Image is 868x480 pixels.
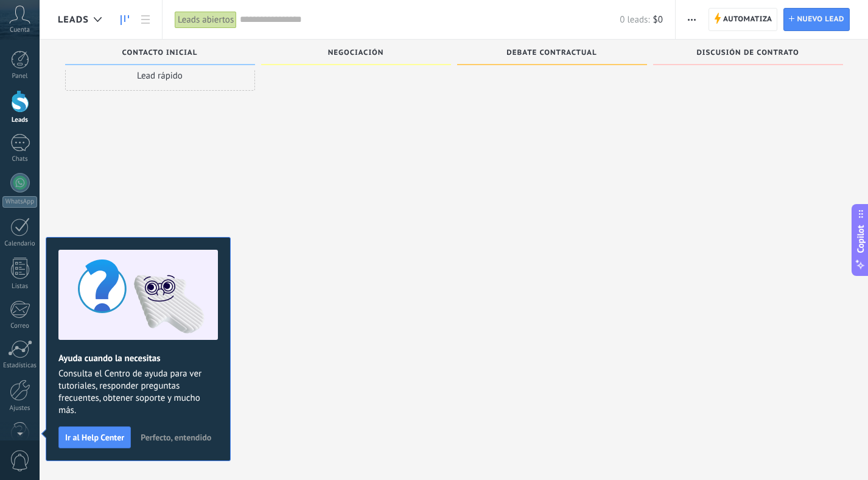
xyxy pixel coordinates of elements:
div: Leads abiertos [175,11,237,29]
span: Copilot [855,225,867,253]
span: Consulta el Centro de ayuda para ver tutoriales, responder preguntas frecuentes, obtener soporte ... [58,368,218,417]
div: Calendario [2,240,38,248]
div: Lead rápido [65,60,255,91]
div: Ajustes [2,404,38,412]
span: Negociación [328,49,384,57]
span: Automatiza [723,9,772,30]
span: Cuenta [10,26,30,34]
span: Perfecto, entendido [141,433,211,442]
a: Leads [114,8,135,32]
div: Debate contractual [463,49,641,59]
div: Listas [2,283,38,291]
button: Perfecto, entendido [135,428,217,446]
div: Panel [2,72,38,80]
div: Estadísticas [2,362,38,370]
div: Discusión de contrato [659,49,837,59]
h2: Ayuda cuando la necesitas [58,353,218,364]
span: Debate contractual [506,49,597,57]
span: Discusión de contrato [696,49,799,57]
button: Ir al Help Center [58,426,131,448]
div: Chats [2,155,38,163]
a: Nuevo lead [783,8,850,31]
div: WhatsApp [2,196,37,208]
span: Nuevo lead [797,9,844,30]
div: Contacto inicial [71,49,249,59]
span: $0 [653,14,663,26]
a: Automatiza [709,8,778,31]
div: Negociación [267,49,445,59]
span: 0 leads: [620,14,649,26]
a: Lista [135,8,156,32]
span: Ir al Help Center [65,433,124,442]
button: Más [683,8,701,31]
span: Leads [58,14,89,26]
div: Leads [2,116,38,124]
span: Contacto inicial [122,49,198,57]
div: Correo [2,322,38,330]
